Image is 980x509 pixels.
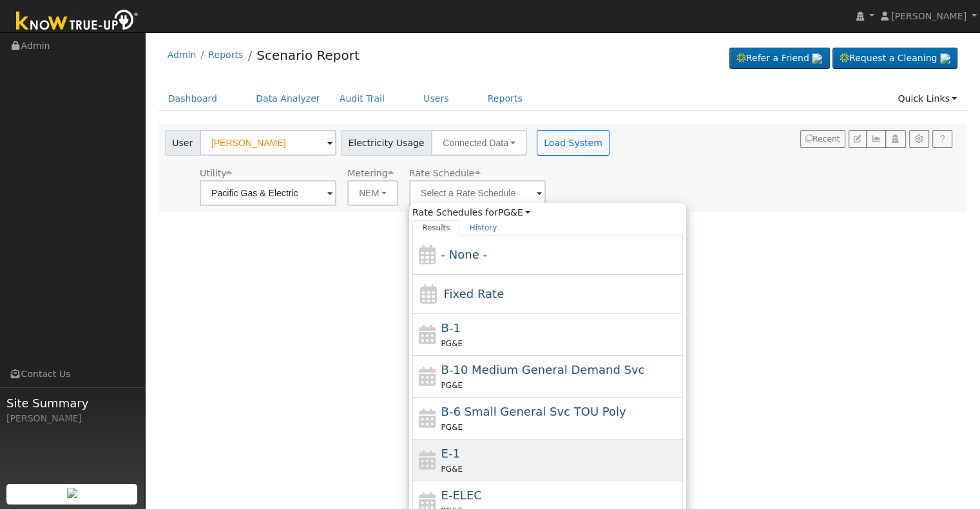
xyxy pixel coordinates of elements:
div: Utility [200,167,336,180]
img: Know True-Up [10,7,145,36]
a: Request a Cleaning [832,48,957,69]
span: B-6 Small General Service TOU Poly Phase [441,405,626,418]
a: Audit Trail [330,87,394,111]
img: retrieve [812,53,822,64]
span: E-1 [441,447,460,460]
button: Edit User [849,130,867,148]
img: retrieve [67,488,77,498]
a: Users [414,87,459,111]
button: Login As [885,130,905,148]
a: Reports [208,50,243,60]
a: Dashboard [159,87,227,111]
span: PG&E [441,339,463,348]
span: B-1 [441,321,461,335]
input: Select a Utility [200,180,336,206]
button: Settings [909,130,929,148]
input: Select a Rate Schedule [409,180,546,206]
button: Connected Data [431,130,527,156]
button: Load System [537,130,610,156]
span: Electricity Usage [341,130,432,156]
input: Select a User [200,130,336,156]
span: Fixed Rate [443,287,504,301]
a: Help Link [932,130,952,148]
a: Data Analyzer [246,87,330,111]
div: Metering [347,167,398,180]
img: retrieve [940,53,950,64]
span: [PERSON_NAME] [891,11,966,21]
span: PG&E [441,465,463,474]
span: Rate Schedules for [412,206,530,219]
span: PG&E [441,381,463,390]
a: PG&E [498,207,531,217]
span: E-ELEC [441,488,482,502]
button: Multi-Series Graph [866,130,886,148]
span: Site Summary [6,394,138,412]
a: Admin [168,50,197,60]
span: B-10 Medium General Demand Service (Primary Voltage) [441,363,645,376]
span: User [165,130,200,156]
span: - None - [441,248,487,261]
a: Quick Links [888,87,966,111]
a: Reports [478,87,532,111]
div: [PERSON_NAME] [6,412,138,425]
span: PG&E [441,423,463,432]
span: Alias: None [409,168,480,178]
a: Refer a Friend [729,48,830,69]
a: Scenario Report [256,48,360,63]
button: NEM [347,180,398,206]
a: Results [412,220,460,236]
button: Recent [800,130,845,148]
a: History [459,220,506,236]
